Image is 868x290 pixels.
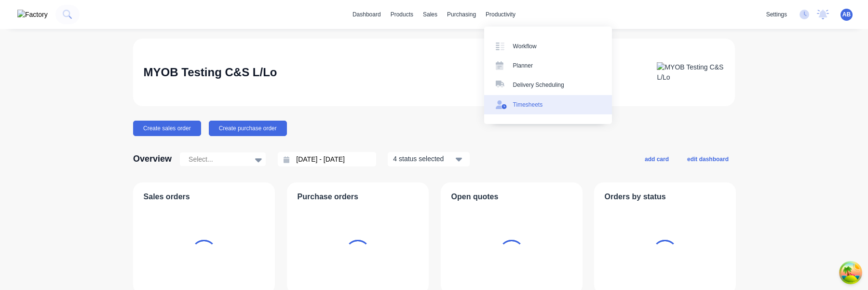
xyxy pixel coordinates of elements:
div: Overview [133,150,172,169]
span: Sales orders [144,191,190,203]
img: MYOB Testing C&S L/Lo [657,62,724,83]
a: Planner [484,56,612,75]
div: purchasing [442,7,481,22]
a: Workflow [484,36,612,55]
a: Timesheets [484,95,612,114]
div: Timesheets [513,100,543,109]
div: products [386,7,418,22]
button: Create sales order [133,121,201,136]
span: Orders by status [605,191,666,203]
div: sales [418,7,442,22]
div: Workflow [513,42,537,51]
div: MYOB Testing C&S L/Lo [144,63,277,82]
span: Open quotes [451,191,499,203]
button: edit dashboard [681,152,735,165]
a: Delivery Scheduling [484,75,612,95]
button: Open Tanstack query devtools [841,263,860,282]
span: AB [842,10,851,19]
button: Create purchase order [209,121,287,136]
button: 4 status selected [388,152,470,166]
button: add card [638,152,675,165]
div: Planner [513,61,533,70]
img: Factory [17,10,48,20]
div: productivity [481,7,520,22]
div: settings [761,7,792,22]
span: Purchase orders [298,191,358,203]
div: Delivery Scheduling [513,81,564,89]
a: dashboard [348,7,386,22]
div: 4 status selected [393,154,454,164]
